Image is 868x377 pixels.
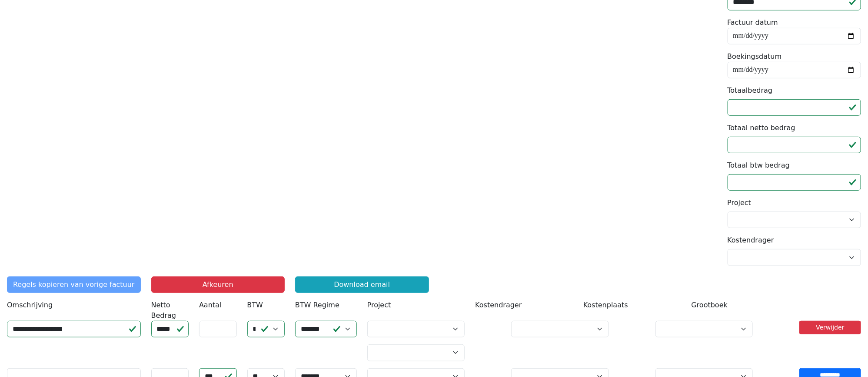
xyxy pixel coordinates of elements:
label: Totaalbedrag [728,85,773,96]
label: Kostenplaats [583,300,628,310]
label: BTW [247,300,263,310]
label: BTW Regime [295,300,339,310]
label: Omschrijving [7,300,53,310]
label: Netto Bedrag [151,300,189,321]
a: Verwijder [799,321,861,334]
label: Totaal netto bedrag [728,123,795,133]
a: Download email [295,276,429,293]
label: Grootboek [692,300,728,310]
label: Project [367,300,391,310]
label: Kostendrager [728,235,774,246]
label: Kostendrager [475,300,522,310]
label: Aantal [199,300,221,310]
label: Factuur datum [728,17,778,28]
label: Totaal btw bedrag [728,160,790,171]
button: Afkeuren [151,276,285,293]
label: Boekingsdatum [728,51,782,62]
label: Project [728,198,752,208]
